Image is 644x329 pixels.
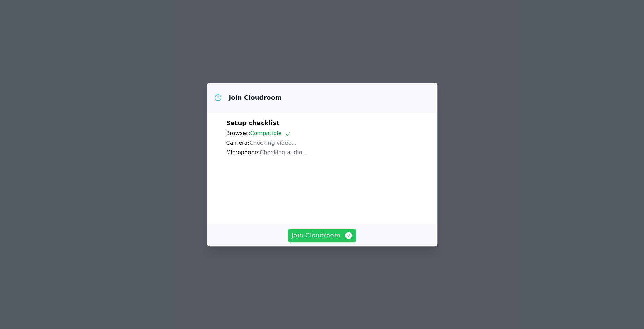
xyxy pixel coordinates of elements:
span: Browser: [226,130,250,136]
span: Checking audio... [260,149,307,156]
span: Join Cloudroom [291,231,353,240]
span: Camera: [226,139,250,146]
button: Join Cloudroom [288,229,356,242]
span: Checking video... [250,139,297,146]
span: Microphone: [226,149,260,156]
span: Compatible [250,130,291,136]
h3: Join Cloudroom [229,94,282,102]
span: Setup checklist [226,119,280,126]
